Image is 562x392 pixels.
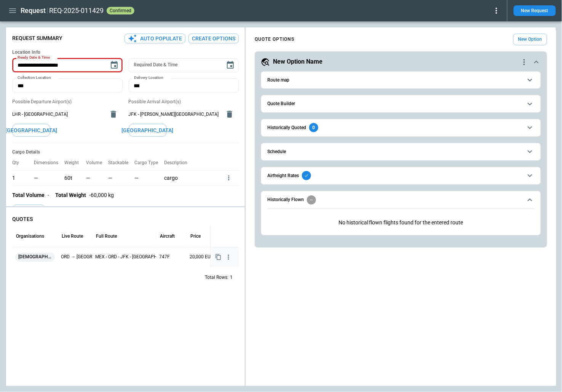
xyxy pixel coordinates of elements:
div: Organisations [16,234,44,239]
p: Qty [12,160,25,166]
p: Description [164,160,193,166]
p: QUOTES [12,216,239,222]
p: Weight [64,160,85,166]
h6: Historically Flown [267,197,304,202]
button: New Option Namequote-option-actions [261,58,541,67]
button: Historically Flown [267,191,534,209]
button: Airfreight Rates [267,167,534,184]
p: — [134,175,158,181]
div: Price [190,234,201,239]
button: Add Cargo [12,205,45,218]
div: Full Route [96,234,117,239]
p: cargo [164,175,219,181]
div: No cargo type [134,170,164,186]
h6: Route map [267,78,289,83]
p: Total Volume [12,192,45,198]
button: Create Options [188,34,239,44]
p: — [34,175,58,181]
span: JFK - [PERSON_NAME][GEOGRAPHIC_DATA] [129,111,221,118]
span: confirmed [108,8,133,13]
p: ORD → JFK [61,247,120,267]
button: [GEOGRAPHIC_DATA] [129,124,167,137]
button: Historically Quoted0 [267,119,534,136]
h2: REQ-2025-011429 [49,6,104,15]
div: Live Route [62,234,83,239]
h6: Schedule [267,149,286,154]
div: Aircraft [160,234,175,239]
button: Route map [267,72,534,89]
p: Possible Departure Airport(s) [12,99,123,105]
p: MEX - ORD - JFK - LHR - JFK [95,247,223,267]
h6: Quote Builder [267,101,295,106]
p: Stackable [108,160,134,166]
button: Choose date [223,58,238,73]
button: New Option [513,34,547,45]
p: Dimensions [34,160,64,166]
p: Volume [86,160,108,166]
button: New Request [514,5,556,16]
p: Cargo Type [134,160,164,166]
div: scrollable content [246,30,556,251]
p: Request Summary [12,35,62,42]
p: Total Rows: [205,274,228,281]
button: Auto Populate [125,34,185,44]
button: more [225,174,233,182]
span: [DEMOGRAPHIC_DATA] [15,247,55,267]
p: Total Weight [55,192,86,198]
span: LHR - [GEOGRAPHIC_DATA] [12,111,104,118]
p: 60t [64,175,72,181]
div: Historically Flown [267,213,534,232]
button: Quote Builder [267,95,534,112]
h6: Cargo Details [12,149,239,155]
p: Possible Arrival Airport(s) [129,99,239,105]
button: delete [222,107,237,122]
h6: Location Info [12,50,239,55]
p: No historical flown flights found for the entered route [267,213,534,232]
p: 20,000 EUR [190,247,213,267]
p: 1 [230,274,233,281]
h1: Request [21,6,46,15]
p: 747F [159,247,170,267]
p: — [86,175,90,181]
div: No dimensions [34,170,64,186]
label: Ready Date & Time [18,55,50,61]
h4: QUOTE OPTIONS [255,38,294,41]
button: [GEOGRAPHIC_DATA] [12,124,50,137]
div: cargo [164,170,225,186]
h6: Airfreight Rates [267,173,299,178]
div: 0 [309,123,318,132]
button: delete [106,107,121,122]
p: — [108,175,112,181]
label: Collection Location [18,75,51,81]
h5: New Option Name [273,58,323,66]
label: Delivery Location [134,75,163,81]
button: Choose date, selected date is Sep 25, 2025 [107,58,122,73]
div: quote-option-actions [520,58,529,67]
button: Schedule [267,143,534,160]
p: 1 [12,175,15,181]
p: - [48,192,49,198]
p: - 60,000 kg [89,192,114,198]
h6: Historically Quoted [267,125,306,130]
